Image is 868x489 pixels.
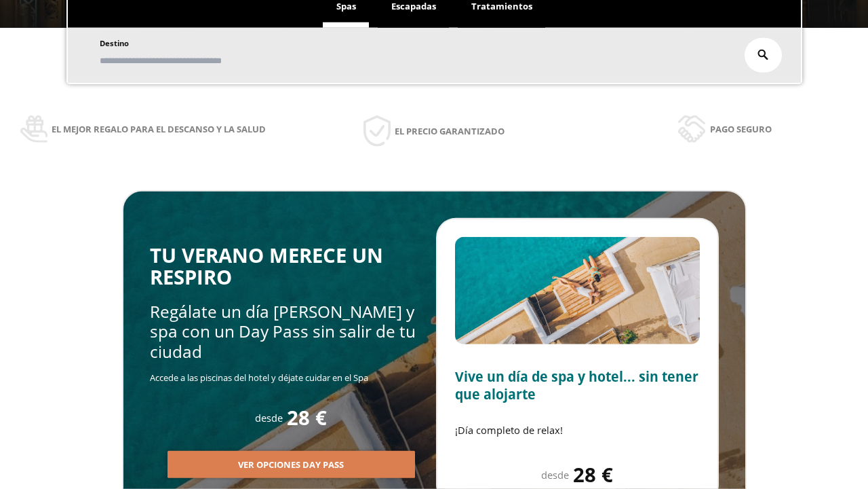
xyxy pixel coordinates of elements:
span: 28 € [287,407,327,429]
span: Ver opciones Day Pass [238,458,344,472]
span: 28 € [573,464,613,486]
span: Regálate un día [PERSON_NAME] y spa con un Day Pass sin salir de tu ciudad [150,300,416,363]
a: Ver opciones Day Pass [167,458,415,471]
span: Vive un día de spa y hotel... sin tener que alojarte [455,367,698,403]
span: Destino [100,38,129,48]
button: Ver opciones Day Pass [167,451,415,478]
span: TU VERANO MERECE UN RESPIRO [150,242,383,291]
span: Pago seguro [710,122,772,137]
span: El mejor regalo para el descanso y la salud [52,122,266,137]
img: Slide2.BHA6Qswy.webp [455,237,700,344]
span: Accede a las piscinas del hotel y déjate cuidar en el Spa [150,372,368,384]
span: ¡Día completo de relax! [455,423,563,437]
span: desde [255,411,283,424]
span: El precio garantizado [395,124,505,139]
span: desde [541,468,569,482]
